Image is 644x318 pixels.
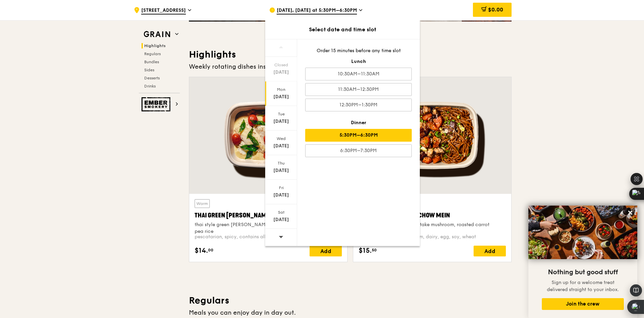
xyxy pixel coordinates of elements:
img: Grain web logo [142,28,172,40]
span: Drinks [144,84,156,89]
div: Sat [266,210,296,215]
div: 5:30PM–6:30PM [305,129,412,142]
span: [STREET_ADDRESS] [141,7,186,14]
img: DSC07876-Edit02-Large.jpeg [528,206,637,259]
div: Mon [266,87,296,92]
span: Regulars [144,51,161,56]
div: [DATE] [266,192,296,199]
span: Sign up for a welcome treat delivered straight to your inbox. [547,280,619,292]
div: [DATE] [266,94,296,100]
span: Sides [144,68,154,72]
span: 00 [208,247,213,253]
div: 10:30AM–11:30AM [305,68,412,80]
span: [DATE], [DATE] at 5:30PM–6:30PM [277,7,357,14]
div: [DATE] [266,69,296,76]
div: Weekly rotating dishes inspired by flavours from around the world. [189,62,512,71]
div: Thai Green [PERSON_NAME] Fish [195,211,342,220]
img: Ember Smokery web logo [142,97,172,111]
span: $15. [359,246,372,256]
div: [DATE] [266,143,296,149]
h3: Highlights [189,48,512,61]
div: Dinner [305,119,412,126]
div: [DATE] [266,118,296,125]
div: Hikari Miso Chicken Chow Mein [359,211,506,220]
div: hong kong egg noodle, shiitake mushroom, roasted carrot [359,221,506,228]
div: Order 15 minutes before any time slot [305,47,412,54]
div: pescatarian, spicy, contains allium, dairy, shellfish, soy, wheat [195,234,342,240]
span: Bundles [144,60,159,64]
span: Nothing but good stuff [548,268,618,276]
div: Warm [195,199,210,208]
div: Wed [266,136,296,141]
div: high protein, contains allium, dairy, egg, soy, wheat [359,234,506,240]
div: 6:30PM–7:30PM [305,144,412,157]
span: 50 [372,247,377,253]
span: $14. [195,246,208,256]
div: [DATE] [266,167,296,174]
span: Highlights [144,43,166,48]
div: 12:30PM–1:30PM [305,99,412,111]
div: 11:30AM–12:30PM [305,83,412,96]
span: Desserts [144,76,160,80]
button: Join the crew [542,298,624,310]
div: Add [310,246,342,256]
button: Close [625,207,636,218]
div: thai style green [PERSON_NAME], seared dory, butterfly blue pea rice [195,221,342,235]
div: Add [474,246,506,256]
div: Meals you can enjoy day in day out. [189,308,512,317]
div: Lunch [305,58,412,65]
span: $0.00 [488,6,503,13]
div: Fri [266,185,296,190]
h3: Regulars [189,294,512,307]
div: Thu [266,161,296,166]
div: Tue [266,111,296,117]
div: Closed [266,62,296,68]
div: [DATE] [266,216,296,223]
div: Select date and time slot [265,26,420,34]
